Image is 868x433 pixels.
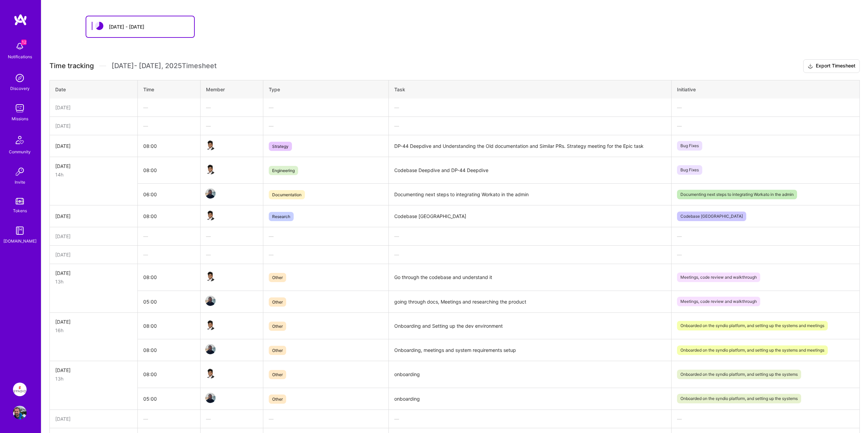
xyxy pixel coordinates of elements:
[389,205,671,227] td: Codebase [GEOGRAPHIC_DATA]
[137,264,200,291] td: 08:00
[3,237,36,245] div: [DOMAIN_NAME]
[269,415,383,422] div: —
[55,367,132,374] div: [DATE]
[13,102,27,115] img: teamwork
[269,346,286,355] span: Other
[10,85,30,92] div: Discovery
[206,368,215,379] a: Team Member Avatar
[677,251,854,258] div: —
[206,210,215,221] a: Team Member Avatar
[263,80,388,98] th: Type
[8,53,32,60] div: Notifications
[205,320,216,330] img: Team Member Avatar
[55,269,132,277] div: [DATE]
[137,184,200,205] td: 06:00
[269,212,294,221] span: Research
[15,179,25,186] div: Invite
[677,190,797,199] span: Documenting next steps to integrating Workato in the admin
[677,122,854,129] div: —
[394,251,665,258] div: —
[677,345,828,355] span: Onboarded on the syndio platform, and setting up the systems and meetings
[206,188,215,199] a: Team Member Avatar
[55,233,132,240] div: [DATE]
[55,375,132,382] div: 13h
[206,104,258,111] div: —
[137,361,200,388] td: 08:00
[13,165,27,179] img: Invite
[677,165,702,175] span: Bug Fixes
[205,140,216,150] img: Team Member Avatar
[55,104,132,111] div: [DATE]
[13,71,27,85] img: discovery
[137,135,200,157] td: 08:00
[269,251,383,258] div: —
[55,163,132,170] div: [DATE]
[55,171,132,178] div: 14h
[677,233,854,240] div: —
[206,392,215,404] a: Team Member Avatar
[671,80,859,98] th: Initiative
[394,415,665,422] div: —
[677,104,854,111] div: —
[389,388,671,409] td: onboarding
[677,273,760,282] span: Meetings, code review and walkthrough
[677,321,828,330] span: Onboarded on the syndio platform, and setting up the systems and meetings
[137,388,200,409] td: 05:00
[205,210,216,220] img: Team Member Avatar
[803,59,860,73] button: Export Timesheet
[16,198,24,204] img: tokens
[205,271,216,281] img: Team Member Avatar
[269,166,298,175] span: Engineering
[55,251,132,258] div: [DATE]
[12,115,28,122] div: Missions
[137,205,200,227] td: 08:00
[389,264,671,291] td: Go through the codebase and understand it
[21,40,27,45] span: 12
[55,415,132,422] div: [DATE]
[389,157,671,184] td: Codebase Deepdive and DP-44 Deepdive
[206,164,215,175] a: Team Member Avatar
[269,122,383,129] div: —
[9,148,31,155] div: Community
[206,319,215,331] a: Team Member Avatar
[389,339,671,361] td: Onboarding, meetings and system requirements setup
[112,62,217,70] span: [DATE] - [DATE] , 2025 Timesheet
[55,122,132,129] div: [DATE]
[95,22,103,30] img: status icon
[389,80,671,98] th: Task
[205,393,216,403] img: Team Member Avatar
[269,142,292,151] span: Strategy
[11,383,28,396] a: Syndio: Transformation Engine Modernization
[206,122,258,129] div: —
[389,361,671,388] td: onboarding
[205,344,216,354] img: Team Member Avatar
[269,233,383,240] div: —
[269,322,286,331] span: Other
[200,80,263,98] th: Member
[137,157,200,184] td: 08:00
[137,80,200,98] th: Time
[269,370,286,379] span: Other
[394,233,665,240] div: —
[205,368,216,378] img: Team Member Avatar
[206,139,215,151] a: Team Member Avatar
[677,212,746,221] span: Codebase [GEOGRAPHIC_DATA]
[55,278,132,285] div: 13h
[143,122,195,129] div: —
[13,406,27,419] img: User Avatar
[14,14,27,26] img: logo
[55,327,132,334] div: 16h
[389,291,671,312] td: going through docs, Meetings and researching the product
[11,406,28,419] a: User Avatar
[55,142,132,150] div: [DATE]
[205,164,216,174] img: Team Member Avatar
[269,273,286,282] span: Other
[137,291,200,312] td: 05:00
[13,40,27,53] img: bell
[394,122,665,129] div: —
[206,295,215,307] a: Team Member Avatar
[677,394,801,403] span: Onboarded on the syndio platform, and setting up the systems
[389,184,671,205] td: Documenting next steps to integrating Workato in the admin
[677,297,760,306] span: Meetings, code review and walkthrough
[137,339,200,361] td: 08:00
